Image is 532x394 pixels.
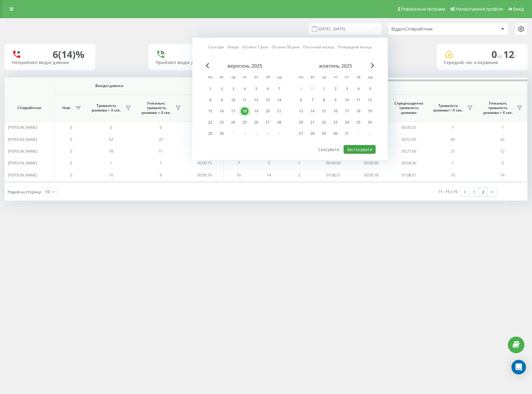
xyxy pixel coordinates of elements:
[514,53,517,60] span: c
[511,360,526,374] div: Open Intercom Messenger
[451,148,455,154] span: 21
[206,130,214,137] div: 29
[390,157,428,169] td: 00:04:30
[70,172,72,178] span: 0
[109,148,113,154] span: 18
[186,169,224,181] td: 00:00:16
[352,157,390,169] td: 00:00:39
[390,145,428,157] td: 00:27:56
[241,96,249,104] div: 11
[8,124,37,130] span: [PERSON_NAME]
[319,73,328,82] abbr: середа
[353,84,364,93] div: сб 4 жовт 2025 р.
[371,63,374,68] span: Next Month
[491,48,503,61] span: 0
[364,95,376,105] div: нд 12 жовт 2025 р.
[342,73,351,82] abbr: п’ятниця
[341,129,353,138] div: пт 31 жовт 2025 р.
[275,118,283,126] div: 28
[469,188,478,196] a: 1
[308,107,316,115] div: 14
[330,84,341,93] div: чт 2 жовт 2025 р.
[353,95,364,105] div: сб 11 жовт 2025 р.
[227,84,239,93] div: ср 3 вер 2025 р.
[8,160,37,166] span: [PERSON_NAME]
[204,63,285,69] div: вересень 2025
[364,84,376,93] div: нд 5 жовт 2025 р.
[366,107,374,115] div: 19
[314,169,352,181] td: 01:08:51
[8,172,37,178] span: [PERSON_NAME]
[318,129,330,138] div: ср 29 жовт 2025 р.
[263,73,272,82] abbr: субота
[10,105,49,110] span: Співробітник
[320,130,328,137] div: 29
[318,107,330,116] div: ср 15 жовт 2025 р.
[343,96,351,104] div: 10
[160,124,162,130] span: 0
[501,160,504,166] span: 5
[452,124,454,130] span: 1
[264,107,272,115] div: 20
[354,107,362,115] div: 18
[89,103,124,113] span: Тривалість розмови > Х сек.
[9,83,209,88] span: Вихідні дзвінки
[156,60,232,65] div: Прийняті вхідні дзвінки
[330,95,341,105] div: чт 9 жовт 2025 р.
[330,118,341,127] div: чт 23 жовт 2025 р.
[331,96,339,104] div: 9
[70,148,72,154] span: 0
[308,96,316,104] div: 7
[186,121,224,133] td: 00:00:00
[59,105,74,110] span: Нові
[204,84,216,93] div: пн 1 вер 2025 р.
[364,107,376,116] div: нд 19 жовт 2025 р.
[353,107,364,116] div: сб 18 жовт 2025 р.
[206,85,214,93] div: 1
[331,118,339,126] div: 23
[229,118,237,126] div: 24
[204,107,216,116] div: пн 15 вер 2025 р.
[354,96,362,104] div: 11
[229,73,238,82] abbr: середа
[341,95,353,105] div: пт 10 жовт 2025 р.
[320,85,328,93] div: 1
[275,96,283,104] div: 14
[365,73,374,82] abbr: неділя
[295,107,307,116] div: пн 13 жовт 2025 р.
[239,118,250,127] div: чт 25 вер 2025 р.
[298,160,300,166] span: 1
[272,44,299,50] a: Останні 30 днів
[252,96,260,104] div: 12
[338,44,372,50] a: Попередній місяць
[229,107,237,115] div: 17
[478,188,488,196] a: 2
[318,118,330,127] div: ср 22 жовт 2025 р.
[331,107,339,115] div: 16
[275,107,283,115] div: 21
[204,95,216,105] div: пн 8 вер 2025 р.
[330,129,341,138] div: чт 30 жовт 2025 р.
[218,130,226,137] div: 30
[481,101,515,115] span: Унікальні, тривалість розмови > Х сек.
[53,49,84,60] div: 6 (14)%
[228,44,239,50] a: Вчора
[218,85,226,93] div: 2
[295,118,307,127] div: пн 20 жовт 2025 р.
[401,7,446,11] span: Реферальна програма
[250,95,262,105] div: пт 12 вер 2025 р.
[303,44,334,50] a: Поточний місяць
[218,96,226,104] div: 9
[354,118,362,126] div: 25
[273,118,285,127] div: нд 28 вер 2025 р.
[451,172,455,178] span: 16
[252,73,261,82] abbr: п’ятниця
[206,118,214,126] div: 22
[186,157,224,169] td: 00:00:15
[216,107,227,116] div: вт 16 вер 2025 р.
[227,95,239,105] div: ср 10 вер 2025 р.
[343,118,351,126] div: 24
[308,118,316,126] div: 21
[273,107,285,116] div: нд 21 вер 2025 р.
[110,124,112,130] span: 0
